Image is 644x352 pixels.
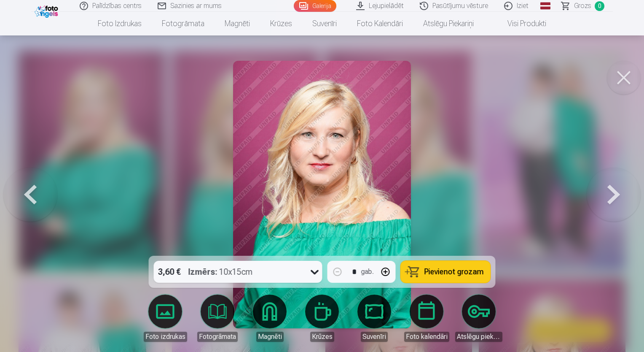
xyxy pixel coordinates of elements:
[298,295,346,342] a: Krūzes
[401,261,491,283] button: Pievienot grozam
[403,295,450,342] a: Foto kalendāri
[197,332,238,342] div: Fotogrāmata
[246,295,293,342] a: Magnēti
[260,12,302,35] a: Krūzes
[154,261,185,283] div: 3,60 €
[455,295,502,342] a: Atslēgu piekariņi
[152,12,215,35] a: Fotogrāmata
[142,295,189,342] a: Foto izdrukas
[351,295,398,342] a: Suvenīri
[424,268,484,276] span: Pievienot grozam
[595,1,604,11] span: 0
[404,332,449,342] div: Foto kalendāri
[144,332,187,342] div: Foto izdrukas
[215,12,260,35] a: Magnēti
[484,12,556,35] a: Visi produkti
[188,261,253,283] div: 10x15cm
[88,12,152,35] a: Foto izdrukas
[194,295,241,342] a: Fotogrāmata
[574,1,591,11] span: Grozs
[256,332,284,342] div: Magnēti
[361,267,374,277] div: gab.
[413,12,484,35] a: Atslēgu piekariņi
[361,332,388,342] div: Suvenīri
[188,266,217,278] strong: Izmērs :
[310,332,334,342] div: Krūzes
[35,3,60,18] img: /fa1
[347,12,413,35] a: Foto kalendāri
[302,12,347,35] a: Suvenīri
[455,332,502,342] div: Atslēgu piekariņi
